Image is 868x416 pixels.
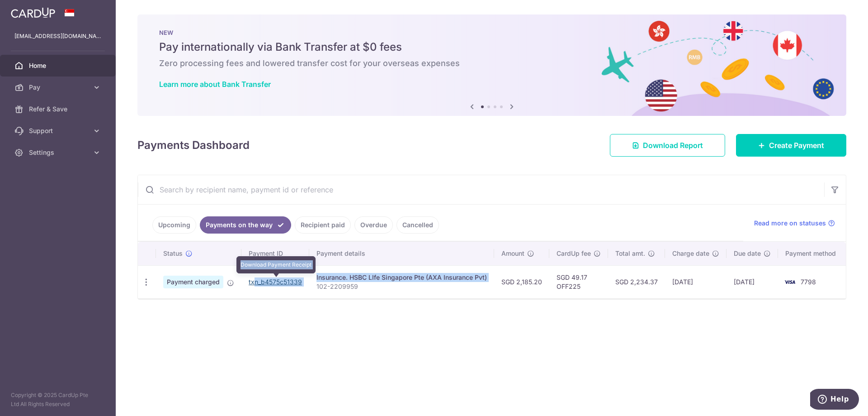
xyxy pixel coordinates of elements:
img: CardUp [11,7,55,18]
th: Payment ID [241,242,309,265]
td: SGD 2,234.37 [608,265,665,298]
a: Create Payment [736,134,846,157]
div: Download Payment Receipt [236,256,316,273]
iframe: Opens a widget where you can find more information [810,389,859,411]
td: [DATE] [726,265,778,298]
span: Refer & Save [29,105,89,114]
a: Learn more about Bank Transfer [159,80,271,89]
th: Payment details [309,242,494,265]
img: Bank transfer banner [137,14,846,116]
span: Download Report [643,140,703,151]
div: Insurance. HSBC LIfe Singapore Pte (AXA Insurance Pvt) [316,273,487,282]
span: Amount [501,249,524,258]
a: Payments on the way [200,216,291,234]
span: Settings [29,148,89,157]
span: Due date [734,249,761,258]
a: txn_b4575c51339 [249,278,302,286]
p: 102-2209959 [316,282,487,291]
h4: Payments Dashboard [137,137,250,153]
span: Total amt. [615,249,645,258]
h6: Zero processing fees and lowered transfer cost for your overseas expenses [159,58,825,69]
span: Pay [29,83,89,92]
a: Overdue [354,216,393,234]
span: 7798 [801,278,816,286]
a: Read more on statuses [754,219,835,228]
span: Support [29,126,89,135]
span: Charge date [672,249,709,258]
span: Home [29,61,89,70]
th: Payment method [778,242,847,265]
td: SGD 49.17 OFF225 [549,265,608,298]
span: Status [163,249,183,258]
a: Upcoming [152,216,196,234]
span: Read more on statuses [754,219,826,228]
span: Payment charged [163,276,223,288]
p: NEW [159,29,825,36]
span: CardUp fee [557,249,591,258]
a: Download Report [610,134,725,157]
h5: Pay internationally via Bank Transfer at $0 fees [159,40,825,54]
img: Bank Card [781,277,799,287]
td: SGD 2,185.20 [494,265,549,298]
a: Cancelled [396,216,439,234]
input: Search by recipient name, payment id or reference [138,175,824,204]
a: Recipient paid [295,216,351,234]
p: [EMAIL_ADDRESS][DOMAIN_NAME] [14,32,101,41]
span: Create Payment [769,140,824,151]
td: [DATE] [665,265,726,298]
